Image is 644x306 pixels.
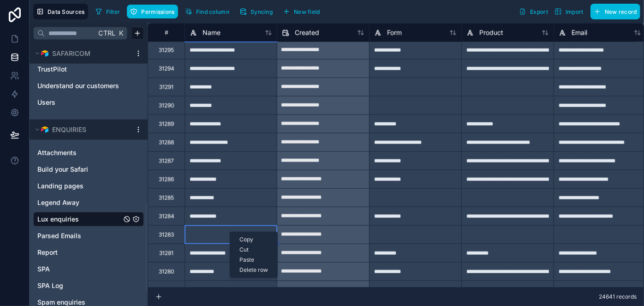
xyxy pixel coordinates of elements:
a: Lux enquiries [37,215,121,224]
span: Email [572,28,587,37]
div: 31287 [159,157,174,165]
div: Lux enquiries [33,212,144,227]
button: Syncing [236,5,276,18]
span: SPA [37,264,50,274]
button: Filter [92,5,124,18]
a: SPA [37,264,121,274]
span: Legend Away [37,198,79,207]
a: Users [37,98,121,107]
div: SPA [33,262,144,276]
span: Product [479,28,503,37]
button: New field [280,5,323,18]
div: 31294 [159,65,174,72]
div: Report [33,245,144,260]
button: Airtable LogoENQUIRIES [33,123,131,136]
div: Understand our customers [33,78,144,93]
span: K [118,30,124,36]
div: 31285 [159,194,174,202]
span: Permissions [141,8,174,15]
a: SPA Log [37,281,121,290]
div: Copy [230,234,277,245]
button: New record [590,4,640,19]
a: Build your Safari [37,165,121,174]
div: Build your Safari [33,162,144,177]
span: Created [295,28,319,37]
a: Understand our customers [37,81,121,90]
span: Form [387,28,402,37]
span: Import [566,8,584,15]
span: ENQUIRIES [52,125,86,134]
div: 31279 [159,287,174,294]
span: SPA Log [37,281,63,290]
span: Data Sources [48,8,85,15]
div: 31283 [159,231,174,239]
span: Build your Safari [37,165,88,174]
div: 31286 [159,176,174,183]
div: 31295 [159,47,174,54]
button: Find column [182,5,233,18]
span: Users [37,98,55,107]
a: New record [587,4,640,19]
span: Syncing [250,8,273,15]
span: TrustPilot [37,65,67,74]
a: TrustPilot [37,65,121,74]
div: # [155,29,178,36]
div: 31281 [159,250,173,257]
span: 24641 records [599,293,637,300]
a: Parsed Emails [37,231,121,240]
button: Airtable LogoSAFARICOM [33,47,131,60]
button: Permissions [127,5,178,18]
div: Cut [230,245,277,255]
a: Permissions [127,5,181,18]
span: Report [37,248,58,257]
span: Attachments [37,148,77,157]
a: Syncing [236,5,280,18]
div: 31280 [159,268,174,276]
a: Attachments [37,148,121,157]
span: Lux enquiries [37,215,79,224]
span: Ctrl [97,27,116,39]
div: Parsed Emails [33,228,144,243]
div: Landing pages [33,179,144,193]
button: Export [516,4,551,19]
img: Airtable Logo [41,126,48,133]
span: Export [530,8,548,15]
span: Find column [196,8,229,15]
span: Landing pages [37,181,83,191]
span: New record [605,8,637,15]
a: Report [37,248,121,257]
button: Import [551,4,587,19]
div: 31284 [159,213,174,220]
div: Paste [230,255,277,265]
span: Filter [106,8,120,15]
div: SPA Log [33,278,144,293]
button: Data Sources [33,4,88,19]
div: 31289 [159,120,174,128]
div: Legend Away [33,195,144,210]
div: Attachments [33,145,144,160]
div: 31290 [159,102,174,109]
a: Landing pages [37,181,121,191]
span: Understand our customers [37,81,119,90]
div: Users [33,95,144,110]
div: TrustPilot [33,62,144,77]
span: New field [294,8,320,15]
span: Parsed Emails [37,231,81,240]
a: Legend Away [37,198,121,207]
img: Airtable Logo [41,50,48,57]
div: 31288 [159,139,174,146]
div: 31291 [159,84,173,91]
div: Delete row [230,265,277,275]
span: Name [203,28,221,37]
span: SAFARICOM [52,49,90,58]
